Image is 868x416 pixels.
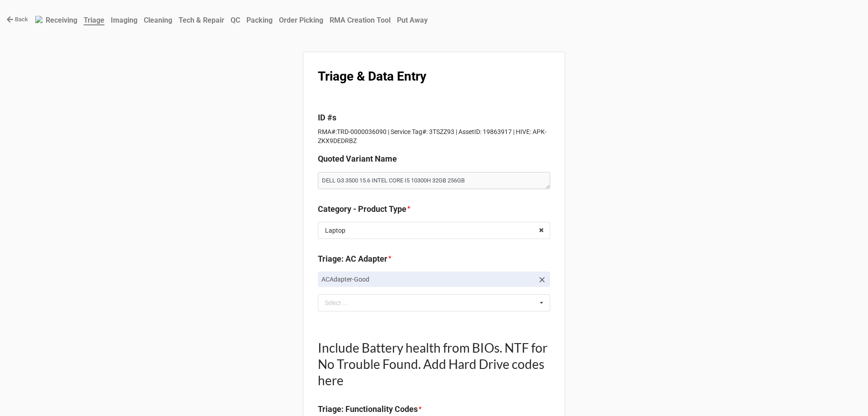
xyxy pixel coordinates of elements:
b: Imaging [111,16,137,24]
b: ID #s [318,113,336,122]
b: Receiving [46,16,77,24]
a: Receiving [42,11,80,29]
div: Laptop [325,227,345,234]
a: Cleaning [141,11,175,29]
b: QC [231,16,240,24]
a: Back [6,15,28,24]
a: Put Away [394,11,431,29]
a: Tech & Repair [175,11,227,29]
h1: Include Battery health from BIOs. NTF for No Trouble Found. Add Hard Drive codes here [318,339,550,388]
a: Packing [243,11,276,29]
a: Triage [80,11,108,29]
b: Triage [84,16,104,25]
b: RMA Creation Tool [330,16,391,24]
b: Packing [246,16,273,24]
b: Put Away [397,16,428,24]
label: Triage: Functionality Codes [318,403,418,416]
p: RMA#:TRD-0000036090 | Service Tag#: 3TSZZ93 | AssetID: 19863917 | HIVE: APK-ZKX9DEDRBZ [318,127,550,145]
a: Order Picking [276,11,326,29]
label: Category - Product Type [318,203,406,215]
a: QC [227,11,243,29]
b: Tech & Repair [179,16,224,24]
b: Order Picking [279,16,323,24]
p: ACAdapter-Good [321,275,534,284]
b: Triage & Data Entry [318,69,426,84]
label: Triage: AC Adapter [318,253,387,265]
div: Select ... [322,297,361,308]
a: RMA Creation Tool [326,11,394,29]
a: Imaging [108,11,141,29]
label: Quoted Variant Name [318,153,397,165]
b: Cleaning [144,16,172,24]
textarea: DELL G3 3500 15.6 INTEL CORE I5 10300H 32GB 256GB [318,172,550,189]
img: RexiLogo.png [35,16,42,23]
